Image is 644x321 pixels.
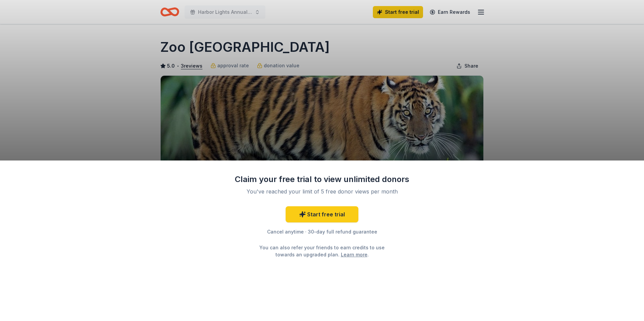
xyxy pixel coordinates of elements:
[341,251,367,258] a: Learn more
[234,228,410,236] div: Cancel anytime · 30-day full refund guarantee
[253,244,391,258] div: You can also refer your friends to earn credits to use towards an upgraded plan. .
[234,174,410,185] div: Claim your free trial to view unlimited donors
[286,206,358,222] a: Start free trial
[243,187,401,195] div: You've reached your limit of 5 free donor views per month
